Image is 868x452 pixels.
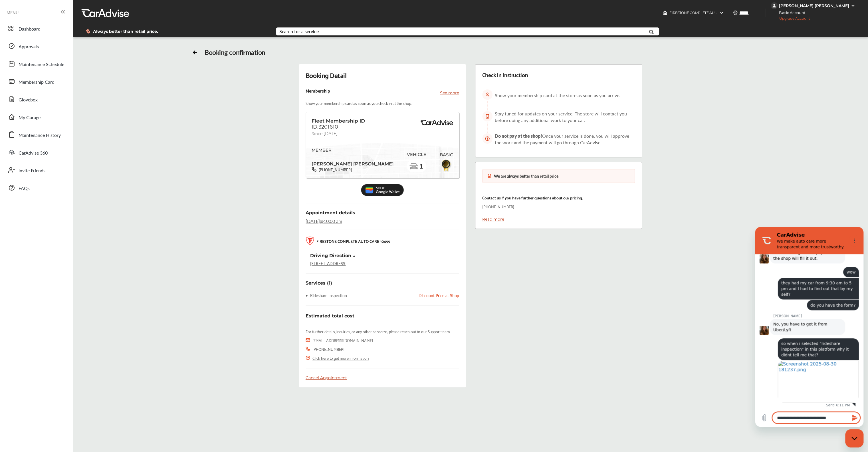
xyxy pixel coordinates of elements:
[19,185,30,192] span: FAQs
[419,120,454,125] img: BasicPremiumLogo.8d547ee0.svg
[306,280,332,286] div: Services (1)
[482,194,583,201] p: Contact us if you have further questions about our pricing.
[306,293,347,298] div: Rideshare Inspection
[312,167,316,172] img: phone-black.37208b07.svg
[306,338,310,343] img: icon_email.5572a086.svg
[306,375,459,380] div: Cancel Appointment
[320,218,324,224] span: @
[440,90,459,96] p: See more
[495,110,627,123] span: Stay tuned for updates on your service. The store will contact you before doing any additional wo...
[719,11,724,15] img: header-down-arrow.9dd2ce7d.svg
[7,10,19,15] span: MENU
[306,313,354,319] span: Estimated total cost
[279,29,319,34] div: Search for a service
[306,210,355,215] span: Appointment details
[205,48,265,56] div: Booking confirmation
[419,293,459,298] div: Discount Price at Shop
[495,133,629,146] span: Once your service is done, you will approve the work and the payment will go through CarAdvise.
[306,100,412,106] p: Show your membership card as soon as you check in at the shop.
[19,96,38,104] span: Glovebox
[310,261,346,266] a: [STREET_ADDRESS]
[306,71,347,79] div: Booking Detail
[316,238,390,244] p: FIRESTONE COMPLETE AUTO CARE 10499
[669,11,815,15] span: FIRESTONE COMPLETE AUTO CARE , [STREET_ADDRESS] [GEOGRAPHIC_DATA] , PA 19115
[663,11,667,15] img: header-home-logo.8d720a4f.svg
[312,157,394,167] span: [PERSON_NAME] [PERSON_NAME]
[86,29,90,34] img: dollor_label_vector.a70140d1.svg
[306,293,308,298] span: •
[324,218,342,224] span: 10:00 am
[5,39,67,53] a: Approvals
[494,174,558,178] div: We are always better than retail price
[312,124,338,130] span: ID:3201610
[316,167,352,172] span: [PHONE_NUMBER]
[306,355,310,360] img: icon_warning_qmark.76b945ae.svg
[312,118,365,124] span: Fleet Membership ID
[5,109,67,124] a: My Garage
[5,21,67,36] a: Dashboard
[312,346,344,352] div: [PHONE_NUMBER]
[19,61,64,68] span: Maintenance Schedule
[19,167,45,175] span: Invite Friends
[19,79,54,86] span: Membership Card
[771,10,810,16] span: Basic Account
[5,145,67,160] a: CarAdvise 360
[409,162,418,171] img: car-basic.192fe7b4.svg
[851,3,855,8] img: WGsFRI8htEPBVLJbROoPRyZpYNWhNONpIPPETTm6eUC0GeLEiAAAAAElFTkSuQmCC
[5,127,67,142] a: Maintenance History
[306,237,314,245] img: logo-firestone.png
[779,3,849,8] div: [PERSON_NAME] [PERSON_NAME]
[755,227,863,427] iframe: Messaging window
[19,25,41,33] span: Dashboard
[306,328,450,335] div: For further details, inquiries, or any other concerns, please reach out to our Support team.
[5,180,67,195] a: FAQs
[766,9,766,17] img: header-divider.bc55588e.svg
[312,337,373,343] div: [EMAIL_ADDRESS][DOMAIN_NAME]
[19,43,39,51] span: Approvals
[19,149,48,157] span: CarAdvise 360
[5,56,67,71] a: Maintenance Schedule
[312,148,394,153] span: MEMBER
[482,203,514,210] p: [PHONE_NUMBER]
[771,2,778,9] img: jVpblrzwTbfkPYzPPzSLxeg0AAAAASUVORK5CYII=
[310,253,356,258] div: Driving Direction ↓
[19,132,61,139] span: Maintenance History
[771,16,810,23] span: Upgrade Account
[440,152,453,157] span: BASIC
[19,114,41,121] span: My Garage
[306,347,310,351] img: icon_call.cce55db1.svg
[845,429,863,447] iframe: Button to launch messaging window, conversation in progress
[5,74,67,89] a: Membership Card
[312,130,338,135] span: Since [DATE]
[5,92,67,107] a: Glovebox
[306,218,320,224] span: [DATE]
[482,71,528,78] div: Check in Instruction
[312,355,369,361] a: Click here to get more information
[5,163,67,177] a: Invite Friends
[733,11,738,15] img: location_vector.a44bc228.svg
[93,29,158,33] span: Always better than retail price.
[407,152,426,157] span: VEHICLE
[495,133,542,139] span: Do not pay at the shop!
[487,174,492,178] img: medal-badge-icon.048288b6.svg
[361,184,404,196] img: Add_to_Google_Wallet.5c177d4c.svg
[482,217,504,222] a: Read more
[419,163,423,170] span: 1
[440,159,453,172] img: BasicBadge.31956f0b.svg
[495,92,620,99] span: Show your membership card at the store as soon as you arrive.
